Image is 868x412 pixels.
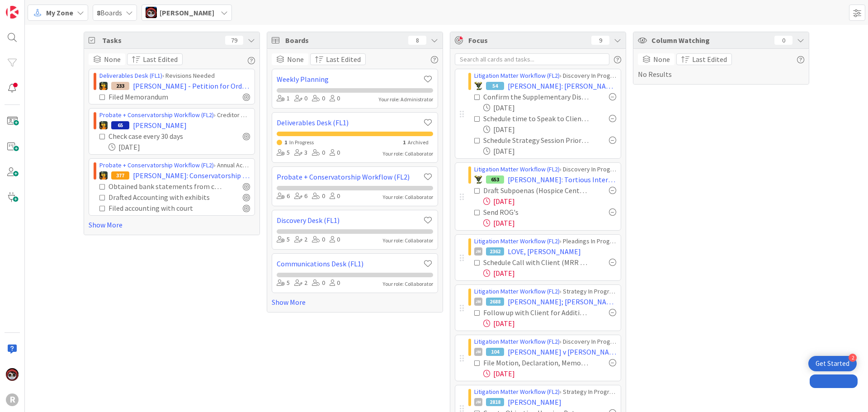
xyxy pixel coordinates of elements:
[474,287,616,296] div: › Strategy In Progress
[310,53,366,65] button: Last Edited
[6,393,19,406] div: R
[102,35,221,46] span: Tasks
[277,74,422,85] a: Weekly Planning
[330,94,340,104] div: 0
[474,298,482,306] div: JM
[330,191,340,201] div: 0
[285,35,404,46] span: Boards
[474,71,616,81] div: › Discovery In Progress
[133,170,250,181] span: [PERSON_NAME]: Conservatorship of [PERSON_NAME]
[294,278,307,288] div: 2
[591,36,609,45] div: 9
[486,82,504,90] div: 54
[111,171,129,180] div: 377
[99,121,108,129] img: MR
[99,71,162,80] a: Deliverables Desk (FL1)
[483,113,589,124] div: Schedule time to Speak to Client Prior to [DATE] (After the Strategy Session date)
[312,148,325,158] div: 0
[312,278,325,288] div: 0
[277,94,290,104] div: 1
[383,150,433,158] div: Your role: Collaborator
[638,53,804,80] div: No Results
[383,280,433,288] div: Your role: Collaborator
[474,287,560,295] a: Litigation Matter Workflow (FL2)
[483,124,616,135] div: [DATE]
[326,54,361,65] span: Last Edited
[474,348,482,356] div: JM
[653,54,670,65] span: None
[277,215,422,226] a: Discovery Desk (FL1)
[294,191,307,201] div: 6
[225,36,243,45] div: 79
[474,165,560,173] a: Litigation Matter Workflow (FL2)
[508,246,581,257] span: LOVE, [PERSON_NAME]
[133,120,187,131] span: [PERSON_NAME]
[277,278,290,288] div: 5
[483,135,589,146] div: Schedule Strategy Session Prior to JSC by [DATE] 9 (First week of October)
[455,53,609,65] input: Search all cards and tasks...
[486,398,504,406] div: 2818
[483,268,616,279] div: [DATE]
[46,7,73,18] span: My Zone
[474,165,616,174] div: › Discovery In Progress
[312,235,325,245] div: 0
[483,146,616,156] div: [DATE]
[774,36,793,45] div: 0
[692,54,727,65] span: Last Edited
[483,196,616,207] div: [DATE]
[294,148,307,158] div: 3
[808,356,857,371] div: Open Get Started checklist, remaining modules: 2
[486,247,504,256] div: 2362
[483,102,616,113] div: [DATE]
[99,161,250,170] div: › Annual Accounting Queue
[108,203,214,213] div: Filed accounting with court
[99,110,250,120] div: › Creditor Claim Waiting Period
[108,192,222,203] div: Drafted Accounting with exhibits
[127,53,183,65] button: Last Edited
[474,337,616,346] div: › Discovery In Progress
[483,91,589,102] div: Confirm the Supplementary Discovery Received and Curate
[133,81,250,91] span: [PERSON_NAME] - Petition for Order for Surrender of Assets
[287,54,304,65] span: None
[99,111,214,119] a: Probate + Conservatorship Workflow (FL2)
[486,348,504,356] div: 104
[108,142,250,152] div: [DATE]
[408,139,429,146] span: Archived
[277,235,290,245] div: 5
[483,307,589,318] div: Follow up with Client for Additional Documents (Any Medical, Contract for Services., Investigativ...
[483,368,616,379] div: [DATE]
[486,175,504,184] div: 653
[474,175,482,184] img: NC
[483,207,561,218] div: Send ROG's
[474,71,560,80] a: Litigation Matter Workflow (FL2)
[408,36,426,45] div: 8
[383,237,433,245] div: Your role: Collaborator
[816,359,849,368] div: Get Started
[474,387,616,397] div: › Strategy In Progress
[474,247,482,256] div: JM
[294,235,307,245] div: 2
[474,388,560,396] a: Litigation Matter Workflow (FL2)
[99,171,108,180] img: MR
[483,318,616,329] div: [DATE]
[403,139,406,146] span: 1
[99,71,250,81] div: › Revisions Needed
[330,148,340,158] div: 0
[508,397,561,407] span: [PERSON_NAME]
[651,35,770,46] span: Column Watching
[849,354,857,362] div: 2
[99,161,214,169] a: Probate + Conservatorship Workflow (FL2)
[486,298,504,306] div: 2688
[330,235,340,245] div: 0
[111,121,129,129] div: 65
[474,337,560,346] a: Litigation Matter Workflow (FL2)
[508,346,616,357] span: [PERSON_NAME] v [PERSON_NAME]
[383,193,433,201] div: Your role: Collaborator
[483,257,589,268] div: Schedule Call with Client (MRR and JAM)
[277,117,422,128] a: Deliverables Desk (FL1)
[6,6,19,19] img: Visit kanbanzone.com
[474,82,482,90] img: NC
[146,7,157,18] img: JS
[89,219,255,230] a: Show More
[111,82,129,90] div: 233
